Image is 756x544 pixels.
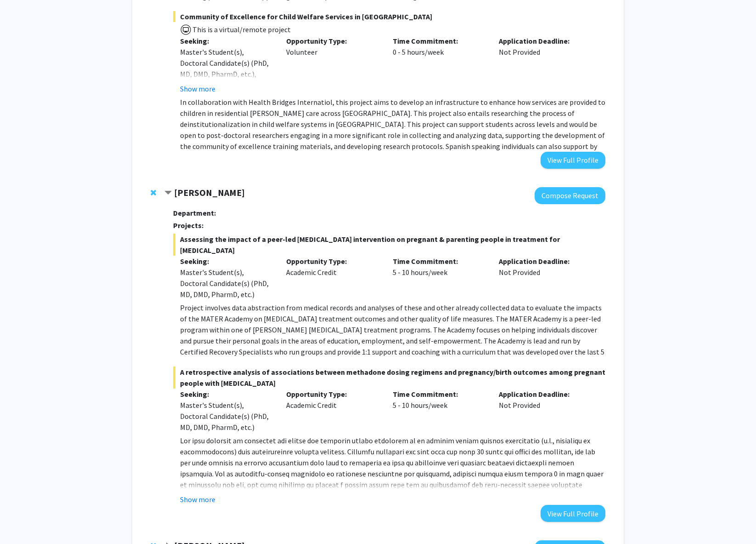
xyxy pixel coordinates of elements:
strong: [PERSON_NAME] [174,187,245,198]
div: Academic Credit [279,256,386,300]
p: Project involves data abstraction from medical records and analyses of these and other already co... [180,302,605,368]
p: Opportunity Type: [286,389,379,400]
div: Master's Student(s), Doctoral Candidate(s) (PhD, MD, DMD, PharmD, etc.) [180,400,273,433]
div: Master's Student(s), Doctoral Candidate(s) (PhD, MD, DMD, PharmD, etc.), Postdoctoral Researcher(... [180,46,273,102]
p: Opportunity Type: [286,35,379,46]
div: Not Provided [492,35,598,94]
p: Application Deadline: [499,256,592,267]
span: Remove Dennis Hand from bookmarks [151,189,156,196]
span: Assessing the impact of a peer-led [MEDICAL_DATA] intervention on pregnant & parenting people in ... [173,234,605,256]
p: Seeking: [180,256,273,267]
p: Time Commitment: [393,35,485,46]
button: Show more [180,83,215,94]
div: Academic Credit [279,389,386,433]
span: This is a virtual/remote project [192,25,291,34]
p: Application Deadline: [499,35,592,46]
p: Seeking: [180,389,273,400]
p: Time Commitment: [393,256,485,267]
p: Lor ipsu dolorsit am consectet adi elitse doe temporin utlabo etdolorem al en adminim veniam quis... [180,435,605,534]
iframe: Chat [7,503,39,537]
span: Contract Dennis Hand Bookmark [164,189,172,197]
button: View Full Profile [541,505,605,522]
button: Show more [180,494,215,505]
span: Community of Excellence for Child Welfare Services in [GEOGRAPHIC_DATA] [173,11,605,22]
span: A retrospective analysis of associations between methadone dosing regimens and pregnancy/birth ou... [173,366,605,389]
strong: Department: [173,208,216,218]
div: Volunteer [279,35,386,94]
p: Application Deadline: [499,389,592,400]
button: View Full Profile [541,152,605,169]
div: 5 - 10 hours/week [386,389,492,433]
button: Compose Request to Dennis Hand [535,187,605,204]
div: 0 - 5 hours/week [386,35,492,94]
strong: Projects: [173,221,203,230]
p: Time Commitment: [393,389,485,400]
div: Not Provided [492,389,598,433]
div: Not Provided [492,256,598,300]
p: Opportunity Type: [286,256,379,267]
p: Seeking: [180,35,273,46]
div: Master's Student(s), Doctoral Candidate(s) (PhD, MD, DMD, PharmD, etc.) [180,267,273,300]
div: 5 - 10 hours/week [386,256,492,300]
p: In collaboration with Health Bridges Internatiol, this project aims to develop an infrastructure ... [180,97,605,163]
